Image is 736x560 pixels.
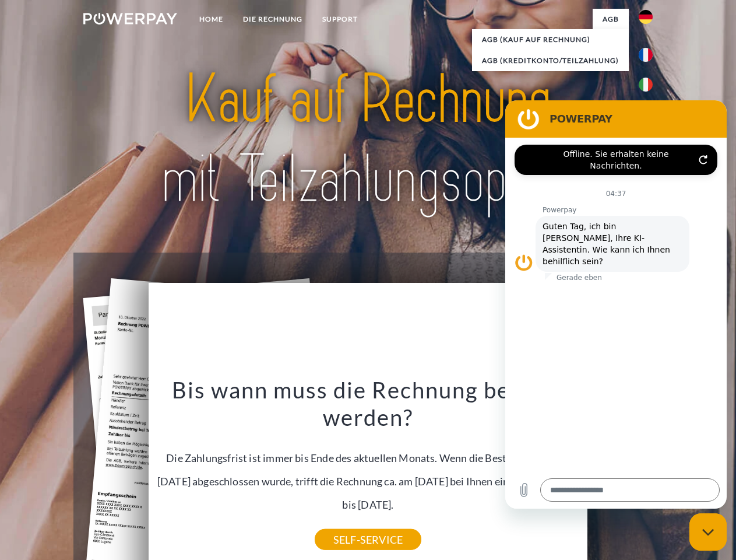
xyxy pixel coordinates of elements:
img: fr [639,48,653,62]
a: Home [189,9,233,30]
img: logo-powerpay-white.svg [83,13,177,24]
img: it [639,78,653,92]
img: de [639,10,653,24]
iframe: Schaltfläche zum Öffnen des Messaging-Fensters; Konversation läuft [689,513,727,551]
div: Die Zahlungsfrist ist immer bis Ende des aktuellen Monats. Wenn die Bestellung z.B. am [DATE] abg... [156,376,581,540]
iframe: Messaging-Fenster [505,100,727,509]
a: SELF-SERVICE [315,529,421,550]
a: AGB (Kreditkonto/Teilzahlung) [472,50,629,71]
a: DIE RECHNUNG [233,9,312,30]
h3: Bis wann muss die Rechnung bezahlt werden? [156,376,581,432]
a: AGB (Kauf auf Rechnung) [472,29,629,50]
a: agb [593,9,629,30]
img: title-powerpay_de.svg [111,56,625,223]
a: SUPPORT [312,9,368,30]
